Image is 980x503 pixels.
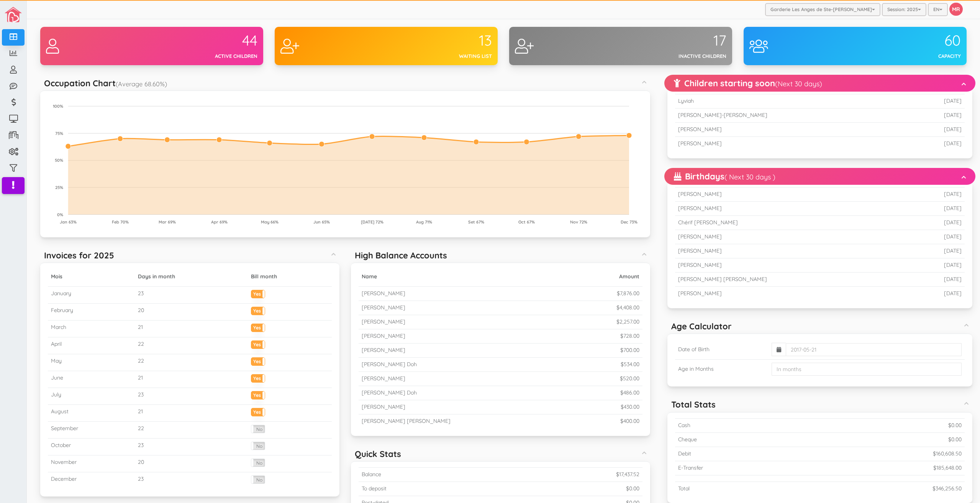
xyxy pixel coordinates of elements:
[907,273,965,287] td: [DATE]
[675,216,907,230] td: Chérif [PERSON_NAME]
[251,307,265,313] label: Yes
[51,274,132,279] h5: Mois
[44,79,167,88] h5: Occupation Chart
[675,123,907,137] td: [PERSON_NAME]
[251,391,265,397] label: Yes
[671,322,732,331] h5: Age Calculator
[620,375,639,382] small: $520.00
[48,405,135,422] td: August
[786,343,962,356] input: 2017-05-21
[362,347,405,353] small: [PERSON_NAME]
[811,482,965,495] td: $346,256.50
[362,332,405,339] small: [PERSON_NAME]
[675,137,907,151] td: [PERSON_NAME]
[135,287,248,304] td: 23
[135,439,248,455] td: 23
[907,216,965,230] td: [DATE]
[620,347,639,353] small: $700.00
[617,290,639,297] small: $7,876.00
[355,251,447,260] h5: High Balance Accounts
[508,468,642,482] td: $17,437.52
[251,459,265,467] label: No
[57,212,63,217] tspan: 0%
[53,104,63,109] tspan: 100%
[907,187,965,202] td: [DATE]
[674,172,775,181] h5: Birthdays
[675,418,811,432] td: Cash
[251,290,265,296] label: Yes
[135,422,248,439] td: 22
[811,447,965,461] td: $160,608.50
[44,251,114,260] h5: Invoices for 2025
[675,432,811,447] td: Cheque
[135,321,248,337] td: 21
[211,219,228,225] tspan: Apr 69%
[362,318,405,325] small: [PERSON_NAME]
[251,358,265,363] label: Yes
[112,219,129,225] tspan: Feb 70%
[135,354,248,371] td: 22
[907,258,965,273] td: [DATE]
[675,244,907,258] td: [PERSON_NAME]
[362,361,417,368] small: [PERSON_NAME] Doh
[135,388,248,405] td: 23
[775,79,822,88] small: (Next 30 days)
[251,476,265,483] label: No
[518,219,535,225] tspan: Oct 67%
[359,468,508,482] td: Balance
[152,53,257,60] div: Active children
[675,94,907,108] td: Lyviah
[675,482,811,495] td: Total
[675,461,811,475] td: E-Transfer
[468,219,484,225] tspan: Set 67%
[138,274,245,279] h5: Days in month
[60,219,77,225] tspan: Jan 63%
[135,337,248,354] td: 22
[675,108,907,123] td: [PERSON_NAME]-[PERSON_NAME]
[362,290,405,297] small: [PERSON_NAME]
[675,360,769,379] td: Age in Months
[674,79,822,88] h5: Children starting soon
[386,33,492,49] div: 13
[907,230,965,244] td: [DATE]
[55,131,63,136] tspan: 75%
[48,472,135,489] td: December
[675,202,907,216] td: [PERSON_NAME]
[621,33,726,49] div: 17
[855,33,961,49] div: 60
[948,472,972,495] iframe: chat widget
[48,455,135,472] td: November
[362,274,573,279] h5: Name
[313,219,330,225] tspan: Jun 65%
[616,304,639,311] small: $4,408.00
[620,418,639,424] small: $400.00
[5,7,22,22] img: image
[251,442,265,450] label: No
[251,341,265,347] label: Yes
[570,219,587,225] tspan: Nov 72%
[251,324,265,330] label: Yes
[48,422,135,439] td: September
[251,408,265,414] label: Yes
[359,482,508,496] td: To deposit
[907,202,965,216] td: [DATE]
[362,375,405,382] small: [PERSON_NAME]
[416,219,432,225] tspan: Aug 71%
[724,173,775,181] small: ( Next 30 days )
[48,371,135,388] td: June
[772,363,962,376] input: In months
[675,287,907,301] td: [PERSON_NAME]
[135,304,248,321] td: 20
[675,258,907,273] td: [PERSON_NAME]
[362,304,405,311] small: [PERSON_NAME]
[362,389,417,396] small: [PERSON_NAME] Doh
[362,418,451,424] small: [PERSON_NAME] [PERSON_NAME]
[675,187,907,202] td: [PERSON_NAME]
[251,375,265,380] label: Yes
[251,274,329,279] h5: Bill month
[48,388,135,405] td: July
[361,219,383,225] tspan: [DATE] 72%
[48,337,135,354] td: April
[675,447,811,461] td: Debit
[907,244,965,258] td: [DATE]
